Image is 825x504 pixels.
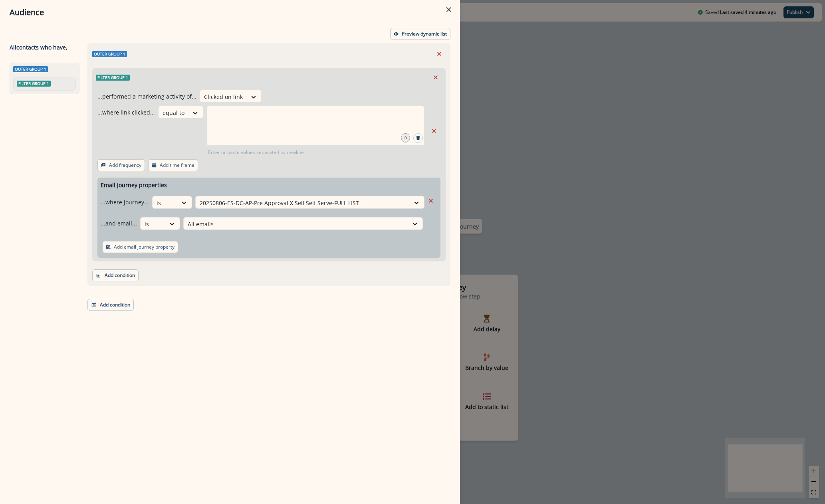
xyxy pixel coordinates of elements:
[102,241,178,253] button: Add email journey property
[114,244,175,250] p: Add email journey property
[101,198,149,206] p: ...where journey...
[10,43,67,51] p: All contact s who have,
[401,133,410,142] div: 0
[148,159,198,171] button: Add time frame
[101,181,167,189] p: Email journey properties
[97,108,155,117] p: ...where link clicked...
[413,133,423,143] button: Search
[92,51,127,57] span: Outer group 1
[390,28,450,40] button: Preview dynamic list
[160,162,194,168] p: Add time frame
[17,81,51,87] span: Filter group 1
[424,195,437,207] button: Remove
[402,31,447,37] p: Preview dynamic list
[13,66,48,72] span: Outer group 1
[429,71,442,83] button: Remove
[96,75,130,81] span: Filter group 1
[428,125,440,137] button: Remove
[97,159,145,171] button: Add frequency
[442,3,455,16] button: Close
[10,6,450,18] div: Audience
[87,299,134,311] button: Add condition
[433,48,446,60] button: Remove
[109,162,141,168] p: Add frequency
[101,219,137,227] p: ...and email...
[206,149,305,156] p: Enter or paste values separated by newline
[92,269,139,281] button: Add condition
[97,92,196,101] p: ...performed a marketing activity of...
